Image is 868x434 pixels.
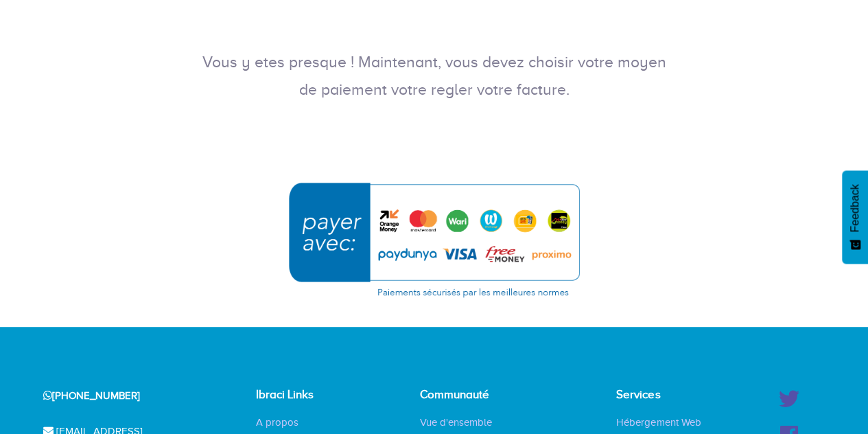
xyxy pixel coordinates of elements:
h4: Services [616,389,720,402]
a: A propos [246,415,309,429]
div: [PHONE_NUMBER] [26,378,224,413]
a: Hébergement Web [606,415,711,429]
p: Vous y etes presque ! Maintenant, vous devez choisir votre moyen de paiement votre regler votre f... [201,49,668,104]
h4: Communauté [420,389,515,402]
button: Feedback - Afficher l’enquête [842,170,868,264]
span: Feedback [849,184,861,232]
h4: Ibraci Links [256,389,345,402]
img: Choisissez cette option pour continuer avec l'un de ces moyens de paiement : PayDunya, Yup Money,... [280,173,589,306]
a: Vue d'ensemble [410,415,502,429]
